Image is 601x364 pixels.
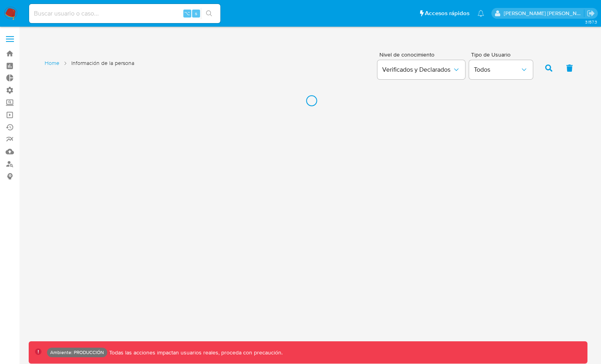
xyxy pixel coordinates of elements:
[195,10,197,17] span: s
[425,9,469,18] span: Accesos rápidos
[587,9,595,18] a: Salir
[474,66,520,74] span: Todos
[71,59,134,67] span: Información de la persona
[471,52,535,57] span: Tipo de Usuario
[107,349,283,356] p: Todas las acciones impactan usuarios reales, proceda con precaución.
[382,66,452,74] span: Verificados y Declarados
[184,10,190,17] span: ⌥
[504,10,584,17] p: mauro.ibarra@mercadolibre.com
[377,60,465,79] button: Verificados y Declarados
[45,59,59,67] a: Home
[477,10,484,17] a: Notificaciones
[50,351,104,354] p: Ambiente: PRODUCCIÓN
[45,56,134,78] nav: List of pages
[469,60,533,79] button: Todos
[201,8,217,19] button: search-icon
[29,8,220,19] input: Buscar usuario o caso...
[379,52,465,57] span: Nivel de conocimiento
